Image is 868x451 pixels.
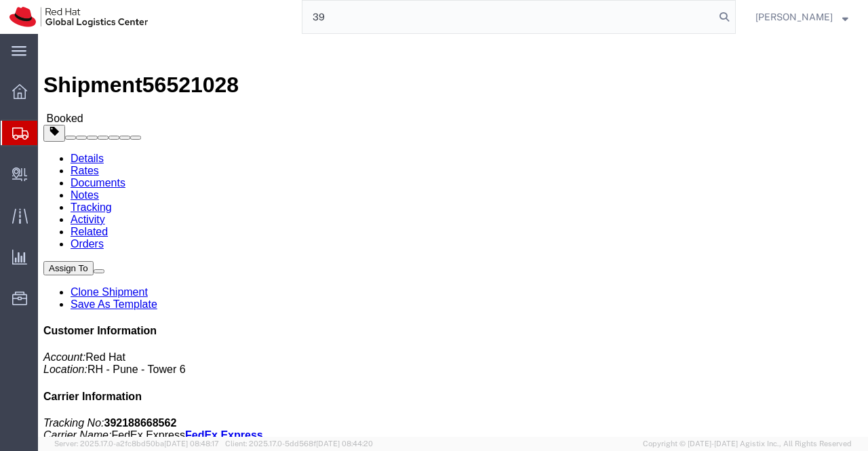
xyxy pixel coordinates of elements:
input: Search for shipment number, reference number [302,1,715,33]
span: Sumitra Hansdah [755,9,833,24]
span: [DATE] 08:48:17 [164,439,219,448]
span: Client: 2025.17.0-5dd568f [225,439,373,448]
span: Server: 2025.17.0-a2fc8bd50ba [54,439,219,448]
span: Copyright © [DATE]-[DATE] Agistix Inc., All Rights Reserved [643,438,852,450]
span: [DATE] 08:44:20 [316,439,373,448]
iframe: FS Legacy Container [38,34,868,437]
img: logo [9,7,148,27]
button: [PERSON_NAME] [755,9,849,25]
